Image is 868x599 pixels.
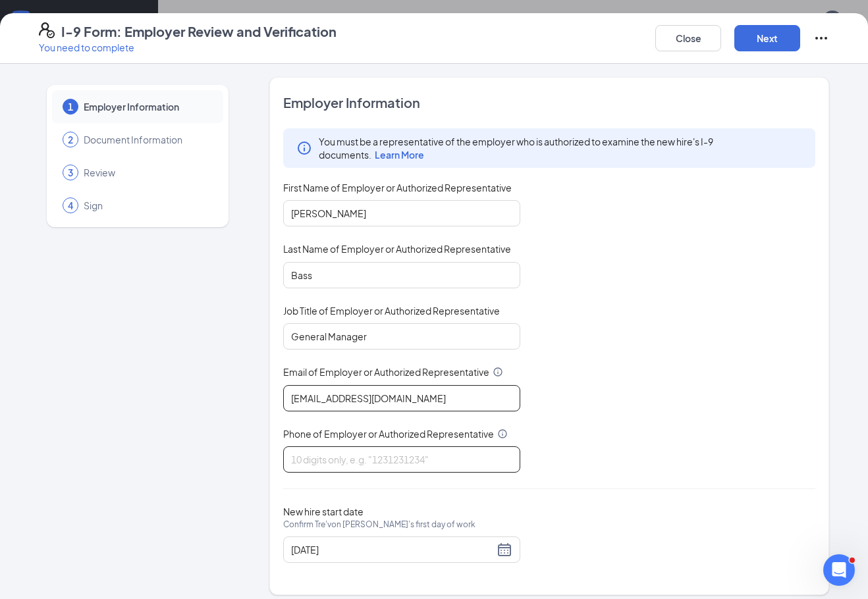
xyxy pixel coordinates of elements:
span: Job Title of Employer or Authorized Representative [283,304,500,317]
span: New hire start date [283,505,475,544]
button: Next [734,25,800,51]
button: Close [655,25,721,51]
iframe: Intercom live chat [823,554,855,586]
span: Last Name of Employer or Authorized Representative [283,242,511,255]
input: Enter your email address [283,385,520,411]
span: 2 [68,133,73,146]
svg: Ellipses [813,30,829,46]
span: 1 [68,100,73,113]
span: Confirm Tre'von [PERSON_NAME]'s first day of work [283,518,475,531]
input: 08/26/2025 [291,542,494,557]
span: You must be a representative of the employer who is authorized to examine the new hire's I-9 docu... [319,135,802,161]
input: Enter job title [283,323,520,350]
span: Employer Information [84,100,210,113]
svg: Info [493,367,503,377]
span: Email of Employer or Authorized Representative [283,365,489,378]
input: Enter your first name [283,200,520,226]
span: Employer Information [283,93,815,112]
span: Review [84,166,210,179]
input: 10 digits only, e.g. "1231231234" [283,446,520,473]
span: 3 [68,166,73,179]
span: 4 [68,199,73,212]
input: Enter your last name [283,262,520,288]
h4: I-9 Form: Employer Review and Verification [61,22,337,41]
span: Sign [84,199,210,212]
span: Phone of Employer or Authorized Representative [283,427,494,440]
p: You need to complete [39,41,337,54]
a: Learn More [371,149,424,161]
span: Learn More [375,149,424,161]
span: First Name of Employer or Authorized Representative [283,181,512,194]
svg: FormI9EVerifyIcon [39,22,55,38]
span: Document Information [84,133,210,146]
svg: Info [296,140,312,156]
svg: Info [497,429,508,439]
